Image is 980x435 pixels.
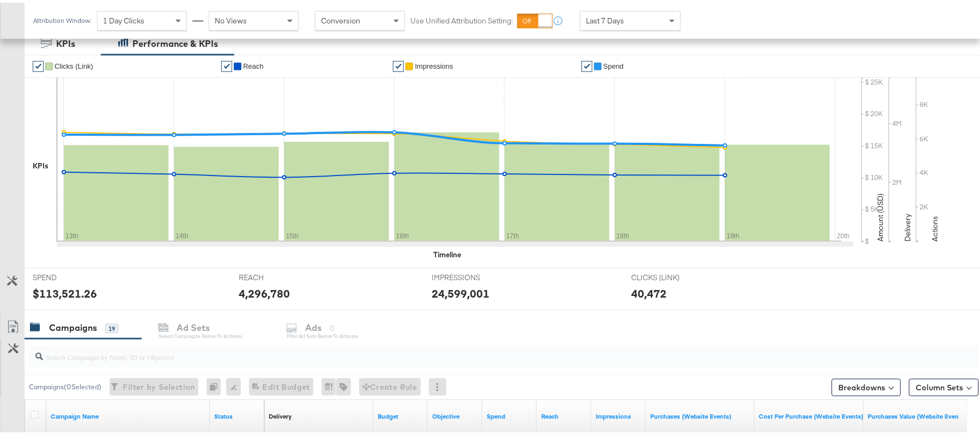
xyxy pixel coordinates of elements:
a: Reflects the ability of your Ad Campaign to achieve delivery based on ad states, schedule and bud... [269,409,292,418]
a: Shows the current state of your Ad Campaign. [214,409,260,418]
span: SPEND [33,270,114,280]
div: 19 [105,321,118,331]
span: Impressions [415,59,453,68]
div: 24,599,001 [432,283,489,299]
a: The total value of the purchase actions tracked by your Custom Audience pixel on your website aft... [868,409,969,418]
div: Attribution Window: [33,14,92,22]
a: The number of people your ad was served to. [541,409,587,418]
span: Last 7 Days [586,13,624,23]
div: 4,296,780 [239,283,290,299]
span: Spend [603,59,624,68]
div: Performance & KPIs [132,35,218,47]
a: ✔ [393,58,404,69]
label: Use Unified Attribution Setting: [410,13,513,23]
a: The maximum amount you're willing to spend on your ads, on average each day or over the lifetime ... [378,409,424,418]
a: ✔ [221,58,232,69]
span: 1 Day Clicks [103,13,144,23]
span: Conversion [321,13,360,23]
a: Your campaign name. [51,409,205,418]
div: 40,472 [631,283,667,299]
div: KPIs [56,35,75,47]
input: Search Campaigns by Name, ID or Objective [43,339,892,360]
span: No Views [215,13,247,23]
a: ✔ [33,58,44,69]
button: Breakdowns [832,376,901,394]
text: Amount (USD) [876,191,886,239]
a: The total amount spent to date. [487,409,533,418]
span: CLICKS (LINK) [631,270,713,280]
span: Reach [243,59,264,68]
span: Clicks (Link) [55,59,93,68]
a: The number of times your ad was served. On mobile apps an ad is counted as served the first time ... [596,409,642,418]
a: Your campaign's objective. [432,409,478,418]
div: Campaigns ( 0 Selected) [29,379,101,389]
div: $113,521.26 [33,283,97,299]
a: The average cost for each purchase tracked by your Custom Audience pixel on your website after pe... [759,409,864,418]
a: ✔ [582,58,592,69]
span: IMPRESSIONS [432,270,513,280]
text: Actions [930,213,940,239]
div: KPIs [33,158,49,168]
div: 0 [207,376,226,393]
a: The number of times a purchase was made tracked by your Custom Audience pixel on your website aft... [650,409,751,418]
div: Delivery [269,409,292,418]
span: REACH [239,270,320,280]
text: Delivery [903,211,913,239]
div: Campaigns [49,319,97,331]
div: Timeline [433,247,461,257]
button: Column Sets [909,376,979,394]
